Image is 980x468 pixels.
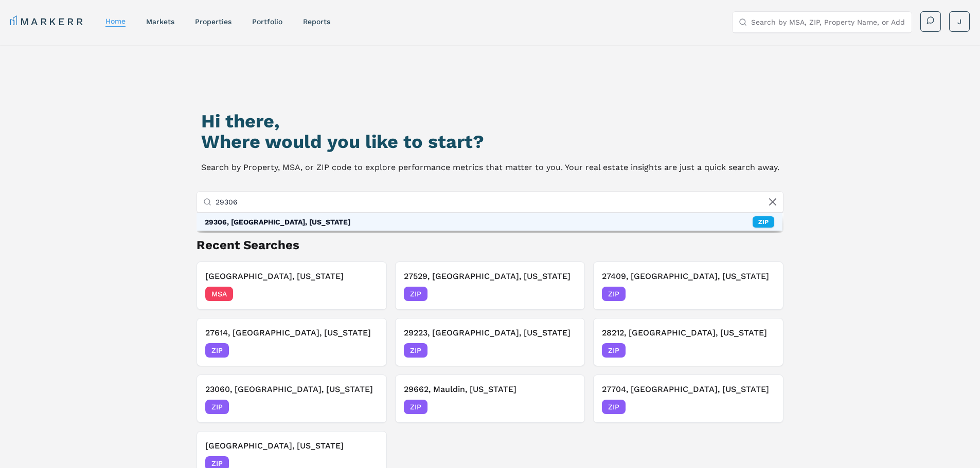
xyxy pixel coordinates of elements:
span: MSA [205,287,233,301]
div: ZIP: 29306, Spartanburg, South Carolina [197,213,783,231]
a: reports [303,17,330,26]
a: Portfolio [252,17,282,26]
span: [DATE] [553,345,576,355]
button: Remove 27704, Durham, North Carolina27704, [GEOGRAPHIC_DATA], [US_STATE]ZIP[DATE] [593,375,783,423]
span: ZIP [404,287,427,301]
button: Remove 28212, Charlotte, North Carolina28212, [GEOGRAPHIC_DATA], [US_STATE]ZIP[DATE] [593,318,783,366]
span: ZIP [404,343,427,358]
button: Remove 29223, Columbia, South Carolina29223, [GEOGRAPHIC_DATA], [US_STATE]ZIP[DATE] [395,318,585,366]
h3: 27529, [GEOGRAPHIC_DATA], [US_STATE] [404,270,577,283]
a: MARKERR [10,14,85,29]
a: home [105,17,126,25]
span: [DATE] [752,402,775,412]
h3: [GEOGRAPHIC_DATA], [US_STATE] [205,270,378,283]
h3: [GEOGRAPHIC_DATA], [US_STATE] [205,440,378,452]
h3: 23060, [GEOGRAPHIC_DATA], [US_STATE] [205,383,378,396]
span: [DATE] [553,289,576,299]
div: Suggestions [197,213,783,231]
h1: Hi there, [201,111,779,132]
span: [DATE] [355,402,378,412]
h2: Where would you like to start? [201,132,779,152]
h3: 29223, [GEOGRAPHIC_DATA], [US_STATE] [404,327,577,339]
button: J [949,11,970,32]
span: [DATE] [553,402,576,412]
span: [DATE] [355,289,378,299]
input: Search by MSA, ZIP, Property Name, or Address [216,192,777,212]
a: markets [146,17,174,26]
button: Remove Portsmouth, Virginia[GEOGRAPHIC_DATA], [US_STATE]MSA[DATE] [197,261,387,310]
h3: 27614, [GEOGRAPHIC_DATA], [US_STATE] [205,327,378,339]
span: [DATE] [752,289,775,299]
h2: Recent Searches [197,237,784,253]
button: Remove 29662, Mauldin, South Carolina29662, Mauldin, [US_STATE]ZIP[DATE] [395,375,585,423]
a: properties [195,17,231,26]
p: Search by Property, MSA, or ZIP code to explore performance metrics that matter to you. Your real... [201,160,779,175]
h3: 27409, [GEOGRAPHIC_DATA], [US_STATE] [602,270,775,283]
h3: 28212, [GEOGRAPHIC_DATA], [US_STATE] [602,327,775,339]
h3: 29662, Mauldin, [US_STATE] [404,383,577,396]
div: ZIP [753,216,774,228]
button: Remove 27529, Garner, North Carolina27529, [GEOGRAPHIC_DATA], [US_STATE]ZIP[DATE] [395,261,585,310]
span: ZIP [602,400,626,414]
span: [DATE] [752,345,775,355]
span: ZIP [205,400,229,414]
button: Remove 27409, Greensboro, North Carolina27409, [GEOGRAPHIC_DATA], [US_STATE]ZIP[DATE] [593,261,783,310]
button: Remove 27614, Raleigh, North Carolina27614, [GEOGRAPHIC_DATA], [US_STATE]ZIP[DATE] [197,318,387,366]
div: 29306, [GEOGRAPHIC_DATA], [US_STATE] [205,217,350,227]
button: Remove 23060, Glen Allen, Virginia23060, [GEOGRAPHIC_DATA], [US_STATE]ZIP[DATE] [197,375,387,423]
span: ZIP [404,400,427,414]
h3: 27704, [GEOGRAPHIC_DATA], [US_STATE] [602,383,775,396]
span: ZIP [602,287,626,301]
span: [DATE] [355,345,378,355]
input: Search by MSA, ZIP, Property Name, or Address [751,12,905,32]
span: ZIP [602,343,626,358]
span: J [957,16,961,27]
span: ZIP [205,343,229,358]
